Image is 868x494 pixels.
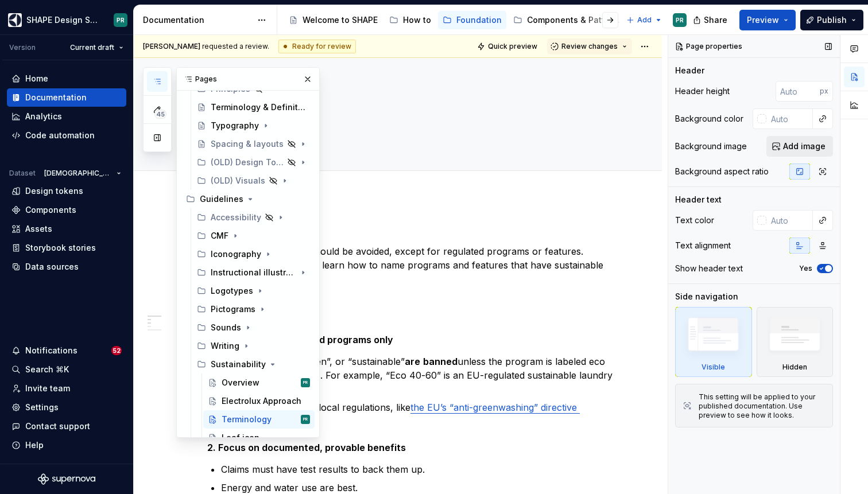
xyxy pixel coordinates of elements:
[192,282,315,300] div: Logotypes
[687,10,735,30] button: Share
[203,429,315,447] a: Leaf icon
[7,398,126,417] a: Settings
[203,410,315,429] a: TerminologyPR
[675,166,769,177] div: Background aspect ratio
[675,263,743,274] div: Show header text
[65,40,129,56] button: Current draft
[7,436,126,454] button: Help
[303,14,378,26] div: Welcome to SHAPE
[699,392,826,420] div: This setting will be applied to your published documentation. Use preview to see how it looks.
[766,108,813,129] input: Auto
[820,87,828,96] p: px
[25,242,96,254] div: Storybook stories
[7,107,126,126] a: Analytics
[211,230,228,242] div: CMF
[25,439,44,451] div: Help
[7,220,126,238] a: Assets
[181,190,315,208] div: Guidelines
[39,165,126,181] button: [DEMOGRAPHIC_DATA]
[675,215,714,226] div: Text color
[25,402,59,413] div: Settings
[207,244,616,286] p: Any “Eco” terminology should be avoided, except for regulated programs or features. Follow these ...
[675,291,738,302] div: Side navigation
[675,65,704,76] div: Header
[284,9,621,32] div: Page tree
[25,73,48,84] div: Home
[7,417,126,435] button: Contact support
[117,15,125,25] div: PR
[192,153,315,172] div: (OLD) Design Tokens
[675,194,722,205] div: Header text
[561,42,618,51] span: Review changes
[704,14,727,26] span: Share
[25,204,76,216] div: Components
[7,239,126,257] a: Storybook stories
[211,102,305,113] div: Terminology & Definitions
[111,346,122,355] span: 52
[739,10,796,30] button: Preview
[205,95,614,122] textarea: Terminology
[757,307,834,377] div: Hidden
[143,42,200,50] span: [PERSON_NAME]
[207,306,616,325] h2: Guidelines
[782,363,807,372] div: Hidden
[211,157,284,168] div: (OLD) Design Tokens
[211,175,265,186] div: (OLD) Visuals
[7,258,126,276] a: Data sources
[474,38,542,55] button: Quick preview
[8,13,22,27] img: 1131f18f-9b94-42a4-847a-eabb54481545.png
[9,43,36,52] div: Version
[211,248,261,260] div: Iconography
[747,14,779,26] span: Preview
[143,42,269,51] span: requested a review.
[284,11,382,29] a: Welcome to SHAPE
[25,364,69,375] div: Search ⌘K
[25,421,90,432] div: Contact support
[25,383,70,394] div: Invite team
[192,263,315,282] div: Instructional illustrations
[675,240,731,251] div: Text alignment
[192,337,315,355] div: Writing
[203,392,315,410] a: Electrolux Approach
[222,395,301,407] div: Electrolux Approach
[203,374,315,392] a: OverviewPR
[766,210,813,231] input: Auto
[192,300,315,318] div: Pictograms
[177,68,319,91] div: Pages
[637,15,652,25] span: Add
[200,193,243,205] div: Guidelines
[25,111,62,122] div: Analytics
[38,473,95,485] svg: Supernova Logo
[192,318,315,337] div: Sounds
[211,138,284,150] div: Spacing & layouts
[702,363,725,372] div: Visible
[192,227,315,245] div: CMF
[776,81,820,102] input: Auto
[211,340,239,352] div: Writing
[222,414,272,425] div: Terminology
[623,12,666,28] button: Add
[25,261,79,273] div: Data sources
[7,379,126,398] a: Invite team
[211,322,241,333] div: Sounds
[675,307,752,377] div: Visible
[800,10,863,30] button: Publish
[7,69,126,88] a: Home
[7,88,126,107] a: Documentation
[192,355,315,374] div: Sustainability
[154,110,166,119] span: 45
[25,130,95,141] div: Code automation
[44,169,112,178] span: [DEMOGRAPHIC_DATA]
[7,360,126,379] button: Search ⌘K
[488,42,537,51] span: Quick preview
[207,442,406,453] strong: 2. Focus on documented, provable benefits
[799,264,812,273] label: Yes
[192,116,315,135] a: Typography
[192,208,315,227] div: Accessibility
[403,14,431,26] div: How to
[192,98,315,116] a: Terminology & Definitions
[423,356,458,367] strong: banned
[303,414,308,425] div: PR
[7,341,126,360] button: Notifications52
